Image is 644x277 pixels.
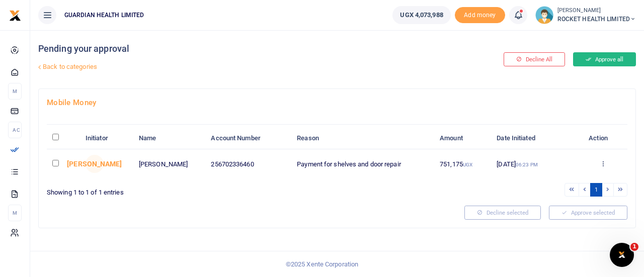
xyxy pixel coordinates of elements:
th: Name: activate to sort column ascending [133,128,205,149]
small: 06:23 PM [516,162,538,167]
span: ROCKET HEALTH LIMITED [557,15,636,24]
li: Wallet ballance [388,6,454,24]
li: M [8,83,22,100]
td: Payment for shelves and door repair [291,149,434,178]
th: Reason: activate to sort column ascending [291,128,434,149]
iframe: Intercom live chat [610,243,634,267]
div: Showing 1 to 1 of 1 entries [47,182,333,198]
a: 1 [590,183,602,197]
h4: Mobile Money [47,97,627,108]
th: Account Number: activate to sort column ascending [205,128,291,149]
li: Ac [8,122,22,138]
th: Action: activate to sort column ascending [579,128,627,149]
td: [PERSON_NAME] [133,149,205,178]
img: profile-user [535,6,553,24]
th: Initiator: activate to sort column ascending [80,128,133,149]
a: logo-small logo-large logo-large [9,11,21,19]
small: UGX [463,162,472,167]
span: GUARDIAN HEALTH LIMITED [60,11,148,20]
a: Add money [455,11,505,18]
span: 1 [630,243,638,251]
li: M [8,205,22,221]
img: logo-small [9,10,21,22]
small: [PERSON_NAME] [557,7,636,15]
th: Date Initiated: activate to sort column ascending [491,128,579,149]
h4: Pending your approval [38,43,434,54]
span: UGX 4,073,988 [400,10,443,20]
th: Amount: activate to sort column ascending [434,128,491,149]
th: : activate to sort column descending [47,128,80,149]
a: UGX 4,073,988 [392,6,450,24]
span: Jessica Asemo [86,155,104,173]
span: Add money [455,7,505,24]
a: Back to categories [36,58,434,75]
td: [DATE] [491,149,579,178]
button: Approve all [573,52,636,66]
td: 256702336460 [205,149,291,178]
td: 751,175 [434,149,491,178]
button: Decline All [504,52,565,66]
a: profile-user [PERSON_NAME] ROCKET HEALTH LIMITED [535,6,636,24]
li: Toup your wallet [455,7,505,24]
